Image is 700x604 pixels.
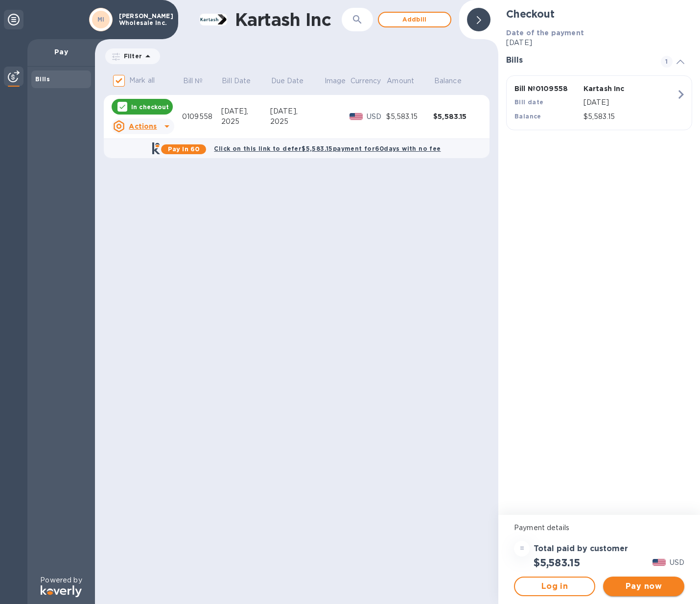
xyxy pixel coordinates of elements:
[433,112,481,121] div: $5,583.15
[378,12,451,27] button: Addbill
[221,106,270,116] div: [DATE],
[214,145,441,152] b: Click on this link to defer $5,583.15 payment for 60 days with no fee
[387,76,427,86] span: Amount
[325,76,346,86] p: Image
[506,56,649,65] h3: Bills
[534,557,580,569] h2: $5,583.15
[367,112,386,122] p: USD
[514,98,544,106] b: Bill date
[514,541,530,557] div: =
[514,84,580,93] p: Bill № 0109558
[653,559,666,566] img: USD
[40,575,82,585] p: Powered by
[506,8,692,20] h2: Checkout
[183,76,203,86] p: Bill №
[434,76,474,86] span: Balance
[41,585,82,597] img: Logo
[97,16,105,23] b: MI
[168,145,200,153] b: Pay in 60
[386,112,434,122] div: $5,583.15
[131,103,169,111] p: In checkout
[182,112,221,122] div: 0109558
[129,122,157,130] u: Actions
[350,76,381,86] p: Currency
[534,544,628,554] h3: Total paid by customer
[583,112,676,122] p: $5,583.15
[514,523,684,533] p: Payment details
[222,76,251,86] p: Bill Date
[523,581,586,592] span: Log in
[583,84,649,93] p: Kartash Inc
[235,9,342,30] h1: Kartash Inc
[506,38,692,48] p: [DATE]
[387,76,414,86] p: Amount
[350,113,363,120] img: USD
[183,76,216,86] span: Bill №
[506,29,584,37] b: Date of the payment
[514,577,595,596] button: Log in
[221,116,270,127] div: 2025
[271,76,317,86] span: Due Date
[271,76,304,86] p: Due Date
[222,76,263,86] span: Bill Date
[670,558,684,568] p: USD
[120,52,142,60] p: Filter
[35,47,87,57] p: Pay
[119,13,168,26] p: [PERSON_NAME] Wholesale Inc.
[514,113,541,120] b: Balance
[611,581,677,592] span: Pay now
[387,14,443,25] span: Add bill
[270,116,324,127] div: 2025
[35,75,50,83] b: Bills
[270,106,324,116] div: [DATE],
[583,97,676,108] p: [DATE]
[129,75,155,86] p: Mark all
[603,577,684,596] button: Pay now
[661,56,673,68] span: 1
[506,75,692,130] button: Bill №0109558Kartash IncBill date[DATE]Balance$5,583.15
[434,76,462,86] p: Balance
